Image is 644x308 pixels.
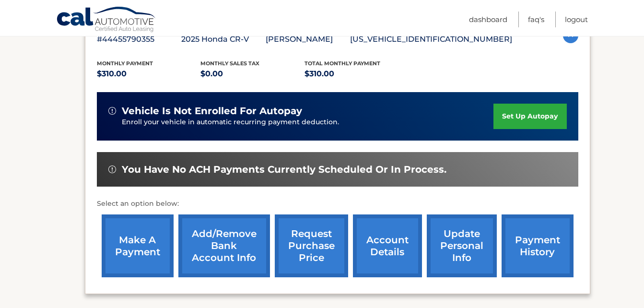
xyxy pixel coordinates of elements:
[97,33,181,46] p: #44455790355
[304,67,409,81] p: $310.00
[304,60,380,67] span: Total Monthly Payment
[97,67,201,81] p: $310.00
[200,60,259,67] span: Monthly sales Tax
[56,6,157,34] a: Cal Automotive
[565,12,588,27] a: Logout
[350,33,512,46] p: [US_VEHICLE_IDENTIFICATION_NUMBER]
[122,164,446,176] span: You have no ACH payments currently scheduled or in process.
[266,33,350,46] p: [PERSON_NAME]
[108,166,116,173] img: alert-white.svg
[178,214,270,277] a: Add/Remove bank account info
[97,60,153,67] span: Monthly Payment
[181,33,266,46] p: 2025 Honda CR-V
[528,12,544,27] a: FAQ's
[102,214,174,277] a: make a payment
[493,104,566,129] a: set up autopay
[122,105,302,117] span: vehicle is not enrolled for autopay
[108,107,116,115] img: alert-white.svg
[469,12,507,27] a: Dashboard
[122,117,494,128] p: Enroll your vehicle in automatic recurring payment deduction.
[275,214,348,277] a: request purchase price
[200,67,304,81] p: $0.00
[502,214,574,277] a: payment history
[427,214,497,277] a: update personal info
[353,214,422,277] a: account details
[97,198,578,210] p: Select an option below:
